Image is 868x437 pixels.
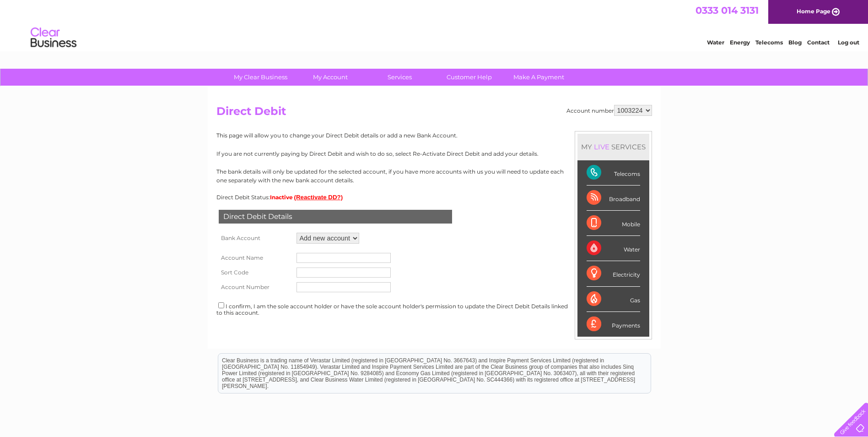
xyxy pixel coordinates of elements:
[216,301,652,316] div: I confirm, I am the sole account holder or have the sole account holder's permission to update th...
[587,186,640,211] div: Broadband
[216,265,294,280] th: Sort Code
[592,142,611,151] div: LIVE
[431,69,507,86] a: Customer Help
[218,5,651,44] div: Clear Business is a trading name of Verastar Limited (registered in [GEOGRAPHIC_DATA] No. 3667643...
[216,167,652,185] p: The bank details will only be updated for the selected account, if you have more accounts with us...
[587,211,640,236] div: Mobile
[216,230,294,246] th: Bank Account
[216,149,652,158] p: If you are not currently paying by Direct Debit and wish to do so, select Re-Activate Direct Debi...
[292,69,368,86] a: My Account
[566,105,652,116] div: Account number
[30,24,77,52] img: logo.png
[838,39,859,46] a: Log out
[216,131,652,140] p: This page will allow you to change your Direct Debit details or add a new Bank Account.
[730,39,750,46] a: Energy
[587,287,640,312] div: Gas
[501,69,577,86] a: Make A Payment
[755,39,783,46] a: Telecoms
[707,39,724,46] a: Water
[270,194,293,201] span: Inactive
[587,160,640,186] div: Telecoms
[587,312,640,337] div: Payments
[807,39,830,46] a: Contact
[577,134,649,160] div: MY SERVICES
[587,236,640,261] div: Water
[362,69,437,86] a: Services
[216,194,652,201] div: Direct Debit Status:
[294,194,343,201] button: (Reactivate DD?)
[216,251,294,265] th: Account Name
[223,69,298,86] a: My Clear Business
[216,105,652,122] h2: Direct Debit
[219,210,452,224] div: Direct Debit Details
[216,280,294,295] th: Account Number
[587,261,640,286] div: Electricity
[695,5,759,16] a: 0333 014 3131
[788,39,802,46] a: Blog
